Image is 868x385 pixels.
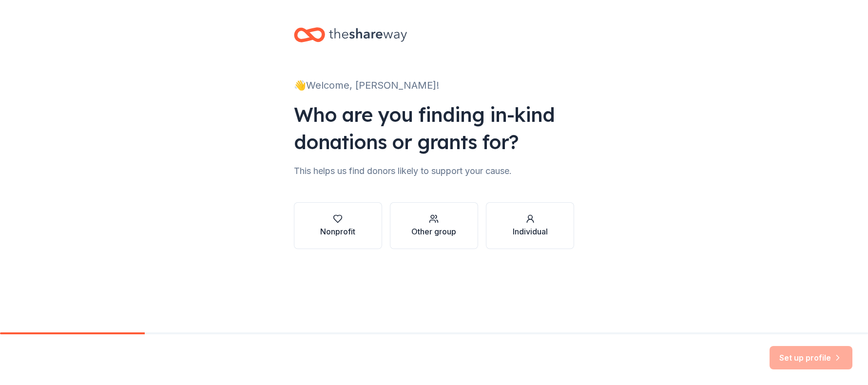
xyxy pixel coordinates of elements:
button: Individual [486,202,574,249]
div: Other group [411,226,456,237]
div: Nonprofit [320,226,355,237]
div: Who are you finding in-kind donations or grants for? [294,101,575,155]
button: Nonprofit [294,202,382,249]
div: Individual [513,226,548,237]
button: Other group [390,202,478,249]
div: 👋 Welcome, [PERSON_NAME]! [294,77,575,93]
div: This helps us find donors likely to support your cause. [294,163,575,179]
